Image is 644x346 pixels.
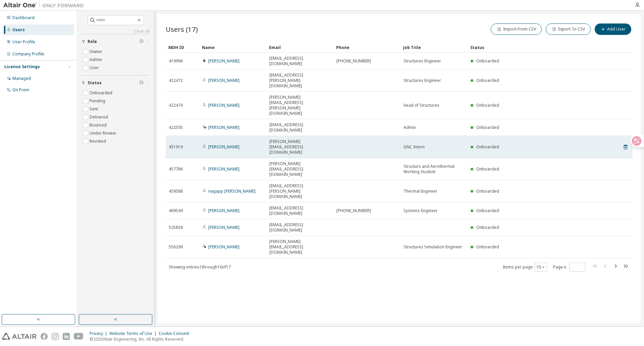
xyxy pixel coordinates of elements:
div: Status [470,42,598,53]
a: [PERSON_NAME] [208,208,239,213]
span: 459588 [169,189,183,194]
div: On Prem [12,87,29,93]
span: Role [88,39,97,44]
span: [PHONE_NUMBER] [336,208,371,213]
span: Admin [404,125,416,130]
span: Structurs and Aerothermal Working Student [404,164,465,175]
div: MDH ID [168,42,197,53]
img: facebook.svg [41,333,48,340]
div: Phone [336,42,398,53]
span: GNC Intern [404,144,425,150]
span: Onboarded [476,208,499,213]
span: [EMAIL_ADDRESS][DOMAIN_NAME] [269,222,330,233]
span: [PERSON_NAME][EMAIL_ADDRESS][PERSON_NAME][DOMAIN_NAME] [269,95,330,116]
span: 457786 [169,166,183,172]
label: Bounced [90,121,108,129]
a: [PERSON_NAME] [208,144,239,150]
a: nagapp [PERSON_NAME] [208,188,256,194]
button: Export To CSV [546,23,591,35]
span: Items per page [503,263,547,271]
div: Job Title [403,42,465,53]
button: Import From CSV [491,23,542,35]
a: [PERSON_NAME] [208,78,239,83]
span: Clear filter [140,39,144,44]
span: Structures Engineer [404,58,441,64]
div: Managed [12,76,31,81]
span: Onboarded [476,225,499,230]
span: 419996 [169,58,183,64]
div: Company Profile [12,51,44,57]
span: [EMAIL_ADDRESS][DOMAIN_NAME] [269,205,330,216]
img: linkedin.svg [63,333,70,340]
span: Clear filter [140,80,144,86]
span: [EMAIL_ADDRESS][PERSON_NAME][DOMAIN_NAME] [269,72,330,89]
span: Onboarded [476,244,499,250]
label: Revoked [90,137,107,145]
span: Showing entries 1 through 10 of 17 [169,264,231,270]
span: [EMAIL_ADDRESS][PERSON_NAME][DOMAIN_NAME] [269,183,330,199]
span: Onboarded [476,78,499,83]
div: Email [269,42,331,53]
span: Users (17) [166,24,198,34]
div: Users [12,27,25,33]
span: [PERSON_NAME][EMAIL_ADDRESS][DOMAIN_NAME] [269,161,330,177]
span: [PERSON_NAME][EMAIL_ADDRESS][DOMAIN_NAME] [269,239,330,255]
img: instagram.svg [52,333,59,340]
span: Page n. [553,263,585,271]
button: Role [82,34,150,49]
span: Onboarded [476,166,499,172]
span: 525839 [169,225,183,230]
div: License Settings [4,64,40,69]
div: Privacy [90,331,109,336]
button: Add User [595,23,631,35]
span: 422505 [169,125,183,130]
span: Structures Engineer [404,78,441,83]
a: [PERSON_NAME] [208,58,239,64]
a: Clear all [82,29,150,34]
div: Dashboard [12,15,35,20]
span: Systems Engineer [404,208,438,213]
span: 422472 [169,78,183,83]
button: Status [82,76,150,90]
span: Onboarded [476,125,499,130]
img: altair_logo.svg [2,333,37,340]
a: [PERSON_NAME] [208,225,239,230]
img: Altair One [3,2,87,9]
div: Name [202,42,264,53]
label: Delivered [90,113,109,121]
button: 10 [536,264,545,270]
span: [PHONE_NUMBER] [336,58,371,64]
label: User [90,64,100,72]
label: Under Review [90,129,117,137]
span: Status [88,80,102,86]
span: 556299 [169,244,183,250]
span: Onboarded [476,58,499,64]
a: [PERSON_NAME] [208,166,239,172]
span: Head of Structures [404,103,439,108]
span: [EMAIL_ADDRESS][DOMAIN_NAME] [269,122,330,133]
span: 422474 [169,103,183,108]
label: Onboarded [90,89,114,97]
span: [PERSON_NAME][EMAIL_ADDRESS][DOMAIN_NAME] [269,139,330,155]
a: [PERSON_NAME] [208,125,239,130]
a: [PERSON_NAME] [208,244,239,250]
label: Sent [90,105,99,113]
span: Onboarded [476,102,499,108]
span: Onboarded [476,144,499,150]
span: 469549 [169,208,183,213]
div: Website Terms of Use [109,331,159,336]
span: Onboarded [476,188,499,194]
span: 451919 [169,144,183,150]
img: youtube.svg [74,333,84,340]
div: User Profile [12,39,35,45]
span: [EMAIL_ADDRESS][DOMAIN_NAME] [269,56,330,66]
label: Admin [90,56,103,64]
a: [PERSON_NAME] [208,102,239,108]
label: Pending [90,97,107,105]
span: Thermal Engineer [404,189,437,194]
span: Structures Simulation Engineer [404,244,462,250]
div: Cookie Consent [159,331,193,336]
label: Owner [90,48,104,56]
p: © 2025 Altair Engineering, Inc. All Rights Reserved. [90,336,193,342]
